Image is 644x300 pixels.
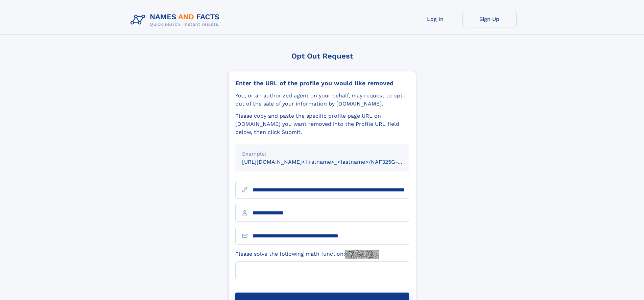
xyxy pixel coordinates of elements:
[235,92,409,108] div: You, or an authorized agent on your behalf, may request to opt-out of the sale of your informatio...
[235,112,409,136] div: Please copy and paste the specific profile page URL on [DOMAIN_NAME] you want removed into the Pr...
[242,159,422,165] small: [URL][DOMAIN_NAME]<firstname>_<lastname>/NAF325G-xxxxxxxx
[242,150,402,158] div: Example:
[228,52,416,60] div: Opt Out Request
[462,11,517,27] a: Sign Up
[128,11,225,29] img: Logo Names and Facts
[235,250,379,259] label: Please solve the following math function:
[408,11,462,27] a: Log In
[235,79,409,87] div: Enter the URL of the profile you would like removed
